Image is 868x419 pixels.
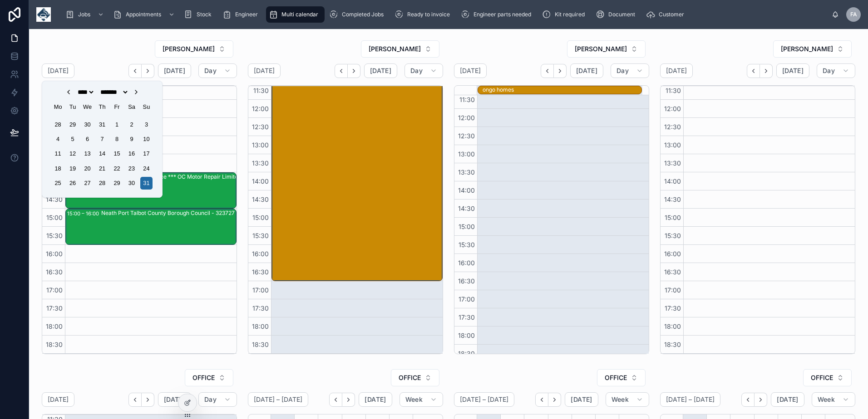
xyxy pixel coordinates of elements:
[741,393,755,407] button: Back
[204,67,217,75] span: Day
[140,133,153,145] div: Choose Sunday, 10 August 2025
[81,118,94,131] div: Choose Wednesday, 30 July 2025
[67,177,79,189] div: Choose Tuesday, 26 August 2025
[158,63,191,78] button: [DATE]
[483,86,514,94] div: ongo homes
[541,64,554,78] button: Back
[456,331,477,339] span: 18:00
[662,214,683,221] span: 15:00
[52,118,64,131] div: Choose Monday, 28 July 2025
[67,147,79,160] div: Choose Tuesday, 12 August 2025
[96,101,108,113] div: Thursday
[250,195,271,203] span: 14:30
[365,395,386,404] span: [DATE]
[571,395,592,404] span: [DATE]
[50,117,153,190] div: Month August, 2025
[67,101,79,113] div: Tuesday
[576,67,597,75] span: [DATE]
[405,395,423,404] span: Week
[281,11,318,18] span: Multi calendar
[197,11,212,18] span: Stock
[44,341,65,348] span: 18:30
[643,6,690,23] a: Customer
[155,40,233,58] button: Select Button
[66,209,236,244] div: 15:00 – 16:00Neath Port Talbot County Borough Council - 323727 - 1 x service call - SA11 2GG
[662,141,683,149] span: 13:00
[250,105,271,112] span: 12:00
[111,118,123,131] div: Choose Friday, 1 August 2025
[817,63,855,78] button: Day
[198,63,237,78] button: Day
[399,373,421,382] span: OFFICE
[111,177,123,189] div: Choose Friday, 29 August 2025
[359,392,392,407] button: [DATE]
[364,63,397,78] button: [DATE]
[606,392,649,407] button: Week
[662,195,683,203] span: 14:30
[96,177,108,189] div: Choose Thursday, 28 August 2025
[250,141,271,149] span: 13:00
[659,11,684,18] span: Customer
[369,44,421,54] span: [PERSON_NAME]
[81,133,94,145] div: Choose Wednesday, 6 August 2025
[348,64,360,78] button: Next
[662,250,683,258] span: 16:00
[773,40,852,58] button: Select Button
[96,118,108,131] div: Choose Thursday, 31 July 2025
[335,64,348,78] button: Back
[52,101,64,113] div: Monday
[52,177,64,189] div: Choose Monday, 25 August 2025
[250,322,271,330] span: 18:00
[128,64,142,78] button: Back
[125,162,138,175] div: Choose Saturday, 23 August 2025
[593,6,641,23] a: Document
[44,304,65,312] span: 17:30
[125,118,138,131] div: Choose Saturday, 2 August 2025
[48,85,157,194] div: Choose Date
[250,341,271,348] span: 18:30
[52,162,64,175] div: Choose Monday, 18 August 2025
[164,395,185,404] span: [DATE]
[776,63,809,78] button: [DATE]
[185,369,233,386] button: Select Button
[803,369,852,386] button: Select Button
[456,295,477,303] span: 17:00
[44,268,65,276] span: 16:30
[570,63,603,78] button: [DATE]
[36,7,51,22] img: App logo
[597,369,646,386] button: Select Button
[456,150,477,158] span: 13:00
[96,147,108,160] div: Choose Thursday, 14 August 2025
[254,66,275,75] h2: [DATE]
[456,350,477,357] span: 18:30
[81,147,94,160] div: Choose Wednesday, 13 August 2025
[404,63,443,78] button: Day
[666,395,715,404] h2: [DATE] – [DATE]
[483,86,514,93] div: ongo homes
[250,250,271,258] span: 16:00
[457,96,477,103] span: 11:30
[555,11,585,18] span: Kit required
[67,133,79,145] div: Choose Tuesday, 5 August 2025
[755,393,767,407] button: Next
[52,147,64,160] div: Choose Monday, 11 August 2025
[44,250,65,258] span: 16:00
[370,67,391,75] span: [DATE]
[575,44,627,54] span: [PERSON_NAME]
[140,118,153,131] div: Choose Sunday, 3 August 2025
[473,11,531,18] span: Engineer parts needed
[101,209,270,217] div: Neath Port Talbot County Borough Council - 323727 - 1 x service call - SA11 2GG
[250,232,271,239] span: 15:30
[662,177,683,185] span: 14:00
[771,392,804,407] button: [DATE]
[460,395,508,404] h2: [DATE] – [DATE]
[456,168,477,176] span: 13:30
[567,40,646,58] button: Select Button
[140,177,153,189] div: Choose Sunday, 31 August 2025
[612,395,629,404] span: Week
[48,66,69,75] h2: [DATE]
[251,87,271,94] span: 11:30
[456,223,477,230] span: 15:00
[407,11,450,18] span: Ready to invoice
[67,118,79,131] div: Choose Tuesday, 29 July 2025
